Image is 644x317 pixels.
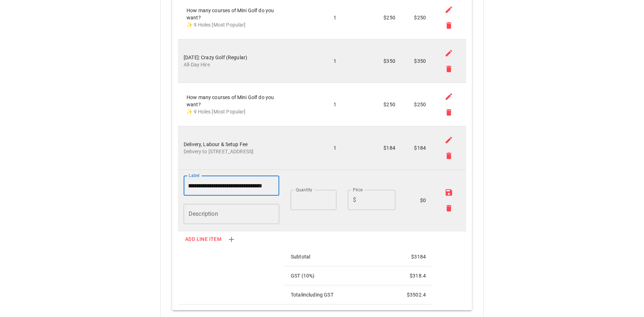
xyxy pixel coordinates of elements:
p: All-Day Hire [184,61,279,68]
label: Price [353,187,363,193]
td: $ 318.4 [401,266,432,285]
p: ✨ 9 Holes [Most Popular] [187,21,279,28]
p: ✨ 9 Holes [Most Popular] [187,108,279,115]
span: Add Line Item [185,235,221,244]
td: $0 [401,170,432,231]
td: $250 [342,83,401,126]
p: Delivery to [STREET_ADDRESS] [184,148,279,155]
div: Delivery, Labour & Setup Fee [184,141,279,155]
p: $ [353,196,356,204]
td: $ 3502.4 [401,285,432,304]
td: 1 [285,83,342,126]
label: Quantity [296,187,312,193]
td: $350 [401,39,432,83]
td: 1 [285,126,342,170]
div: [DATE]: Crazy Golf (Regular) [184,54,279,68]
td: 1 [285,39,342,83]
td: $350 [342,39,401,83]
div: How many courses of Mini Golf do you want? [187,7,279,28]
button: Add Line Item [178,231,243,247]
td: $184 [401,126,432,170]
td: $184 [342,126,401,170]
td: $ 3184 [401,247,432,266]
td: Subtotal [285,247,401,266]
td: GST ( 10 %) [285,266,401,285]
div: How many courses of Mini Golf do you want? [187,94,279,115]
label: Label [189,172,199,178]
td: $250 [401,83,432,126]
td: Total including GST [285,285,401,304]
